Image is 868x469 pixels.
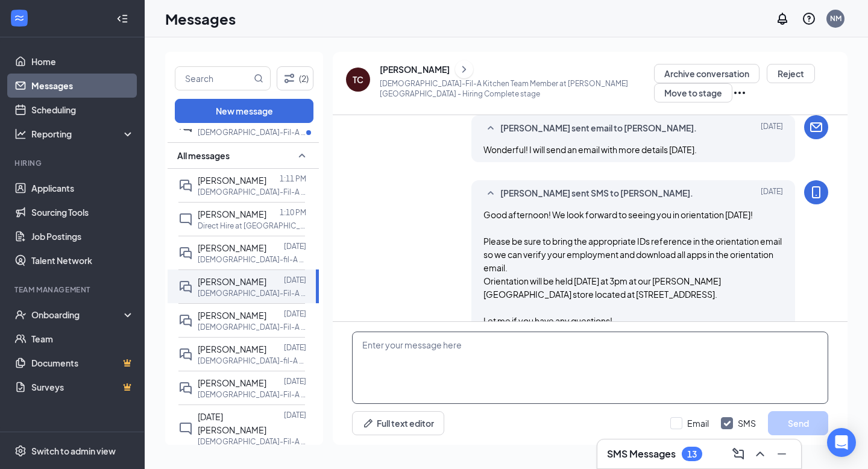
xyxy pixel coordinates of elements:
[775,447,789,461] svg: Minimize
[280,174,306,184] p: 1:11 PM
[352,411,444,435] button: Full text editorPen
[277,66,313,90] button: Filter (2)
[178,212,193,227] svg: ChatInactive
[31,200,134,224] a: Sourcing Tools
[809,120,823,134] svg: Email
[178,421,193,436] svg: ChatInactive
[775,11,790,26] svg: Notifications
[483,186,498,201] svg: SmallChevronUp
[254,74,263,83] svg: MagnifyingGlass
[731,447,746,461] svg: ComposeMessage
[14,128,27,140] svg: Analysis
[830,13,841,24] div: NM
[31,49,134,74] a: Home
[175,99,313,123] button: New message
[802,11,816,26] svg: QuestionInfo
[14,445,27,457] svg: Settings
[198,187,306,197] p: [DEMOGRAPHIC_DATA]-Fil-A Front Counter Team Member at [GEOGRAPHIC_DATA]
[750,444,770,464] button: ChevronUp
[14,309,27,321] svg: UserCheck
[809,185,823,200] svg: MobileSms
[380,63,450,75] div: [PERSON_NAME]
[362,417,374,429] svg: Pen
[31,375,134,399] a: SurveysCrown
[31,128,135,140] div: Reporting
[198,127,306,137] p: [DEMOGRAPHIC_DATA]-Fil-A Kitchen Team Member at [GEOGRAPHIC_DATA]
[178,178,193,193] svg: DoubleChat
[198,175,266,186] span: [PERSON_NAME]
[31,224,134,248] a: Job Postings
[753,447,767,461] svg: ChevronUp
[198,242,266,253] span: [PERSON_NAME]
[198,344,266,354] span: [PERSON_NAME]
[14,285,132,295] div: Team Management
[198,322,306,332] p: [DEMOGRAPHIC_DATA]-Fil-A Front Counter Team Member at [PERSON_NAME][GEOGRAPHIC_DATA]
[500,186,693,201] span: [PERSON_NAME] sent SMS to [PERSON_NAME].
[14,158,132,168] div: Hiring
[31,445,116,457] div: Switch to admin view
[198,389,306,400] p: [DEMOGRAPHIC_DATA]-Fil-A Front Counter Team Member at [PERSON_NAME][GEOGRAPHIC_DATA]
[729,444,748,464] button: ComposeMessage
[458,62,470,77] svg: ChevronRight
[198,288,306,298] p: [DEMOGRAPHIC_DATA]-Fil-A Kitchen Team Member at [PERSON_NAME][GEOGRAPHIC_DATA]
[455,60,473,78] button: ChevronRight
[198,276,266,287] span: [PERSON_NAME]
[178,313,193,328] svg: DoubleChat
[353,74,363,86] div: TC
[31,176,134,200] a: Applicants
[295,148,309,163] svg: SmallChevronUp
[198,254,306,265] p: [DEMOGRAPHIC_DATA]-fil-A Delivery Driver at [GEOGRAPHIC_DATA]
[483,209,782,326] span: Good afternoon! We look forward to seeing you in orientation [DATE]! Please be sure to bring the ...
[198,377,266,388] span: [PERSON_NAME]
[31,98,134,122] a: Scheduling
[178,280,193,294] svg: DoubleChat
[284,376,306,386] p: [DATE]
[284,309,306,319] p: [DATE]
[198,310,266,321] span: [PERSON_NAME]
[767,64,815,83] button: Reject
[31,351,134,375] a: DocumentsCrown
[31,327,134,351] a: Team
[198,411,266,435] span: [DATE][PERSON_NAME]
[13,12,25,24] svg: WorkstreamLogo
[177,150,230,162] span: All messages
[31,248,134,272] a: Talent Network
[198,356,306,366] p: [DEMOGRAPHIC_DATA]-fil-A Delivery Driver at [GEOGRAPHIC_DATA]
[282,71,297,86] svg: Filter
[732,86,747,100] svg: Ellipses
[165,8,236,29] h1: Messages
[380,78,654,99] p: [DEMOGRAPHIC_DATA]-Fil-A Kitchen Team Member at [PERSON_NAME][GEOGRAPHIC_DATA] - Hiring Complete ...
[280,207,306,218] p: 1:10 PM
[178,347,193,362] svg: DoubleChat
[654,64,759,83] button: Archive conversation
[768,411,828,435] button: Send
[284,410,306,420] p: [DATE]
[483,144,697,155] span: Wonderful! I will send an email with more details [DATE].
[827,428,856,457] div: Open Intercom Messenger
[178,246,193,260] svg: DoubleChat
[761,186,783,201] span: [DATE]
[772,444,791,464] button: Minimize
[31,74,134,98] a: Messages
[284,342,306,353] p: [DATE]
[761,121,783,136] span: [DATE]
[284,275,306,285] p: [DATE]
[607,447,676,461] h3: SMS Messages
[198,436,306,447] p: [DEMOGRAPHIC_DATA]-Fil-A Kitchen Team Member at [PERSON_NAME][GEOGRAPHIC_DATA]
[654,83,732,102] button: Move to stage
[178,381,193,395] svg: DoubleChat
[483,121,498,136] svg: SmallChevronUp
[175,67,251,90] input: Search
[687,449,697,459] div: 13
[500,121,697,136] span: [PERSON_NAME] sent email to [PERSON_NAME].
[284,241,306,251] p: [DATE]
[198,221,306,231] p: Direct Hire at [GEOGRAPHIC_DATA]
[116,13,128,25] svg: Collapse
[198,209,266,219] span: [PERSON_NAME]
[31,309,124,321] div: Onboarding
